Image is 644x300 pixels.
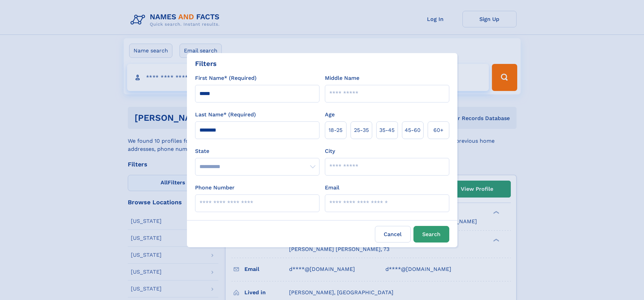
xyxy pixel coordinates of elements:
[375,226,411,243] label: Cancel
[325,147,335,155] label: City
[195,147,319,155] label: State
[405,126,421,134] span: 45‑60
[195,111,256,119] label: Last Name* (Required)
[354,126,369,134] span: 25‑35
[433,126,444,134] span: 60+
[329,126,342,134] span: 18‑25
[413,226,449,243] button: Search
[195,74,257,82] label: First Name* (Required)
[195,59,217,69] div: Filters
[325,111,335,119] label: Age
[195,184,235,192] label: Phone Number
[325,184,339,192] label: Email
[325,74,359,82] label: Middle Name
[379,126,395,134] span: 35‑45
